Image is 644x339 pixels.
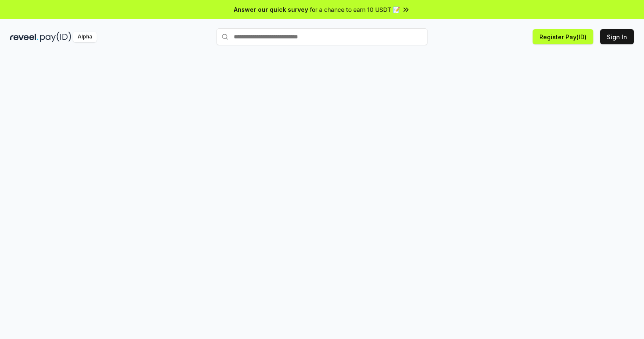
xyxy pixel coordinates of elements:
[533,29,593,44] button: Register Pay(ID)
[234,5,308,14] span: Answer our quick survey
[600,29,634,44] button: Sign In
[310,5,400,14] span: for a chance to earn 10 USDT 📝
[10,32,38,42] img: reveel_dark
[73,32,97,42] div: Alpha
[40,32,71,42] img: pay_id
